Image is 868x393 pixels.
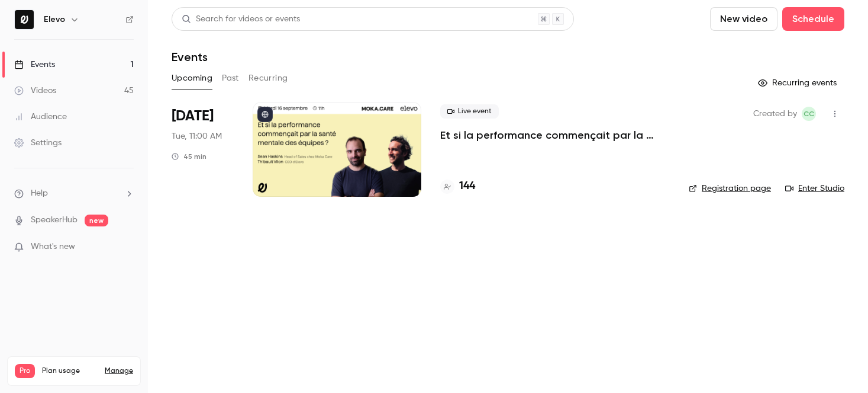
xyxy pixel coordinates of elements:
[42,366,98,376] span: Plan usage
[172,69,212,88] button: Upcoming
[14,59,55,71] div: Events
[440,128,670,142] a: Et si la performance commençait par la santé mentale des équipes ?
[440,178,475,194] a: 144
[31,187,48,200] span: Help
[172,130,222,142] span: Tue, 11:00 AM
[14,85,56,97] div: Videos
[31,241,75,253] span: What's new
[753,107,797,121] span: Created by
[172,107,214,126] span: [DATE]
[249,69,288,88] button: Recurring
[44,14,65,25] h6: Elevo
[459,178,475,194] h4: 144
[802,107,816,121] span: Clara Courtillier
[182,13,300,25] div: Search for videos or events
[689,183,771,194] a: Registration page
[85,215,108,226] span: new
[120,242,134,253] iframe: Noticeable Trigger
[753,74,844,92] button: Recurring events
[782,7,844,31] button: Schedule
[14,111,67,123] div: Audience
[710,7,777,31] button: New video
[15,10,34,29] img: Elevo
[172,152,206,161] div: 45 min
[15,364,35,378] span: Pro
[172,102,234,197] div: Sep 16 Tue, 11:00 AM (Europe/Paris)
[440,104,499,119] span: Live event
[804,107,814,121] span: CC
[172,50,208,64] h1: Events
[105,366,133,376] a: Manage
[222,69,239,88] button: Past
[14,187,134,200] li: help-dropdown-opener
[14,137,62,149] div: Settings
[31,214,78,226] a: SpeakerHub
[785,183,844,194] a: Enter Studio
